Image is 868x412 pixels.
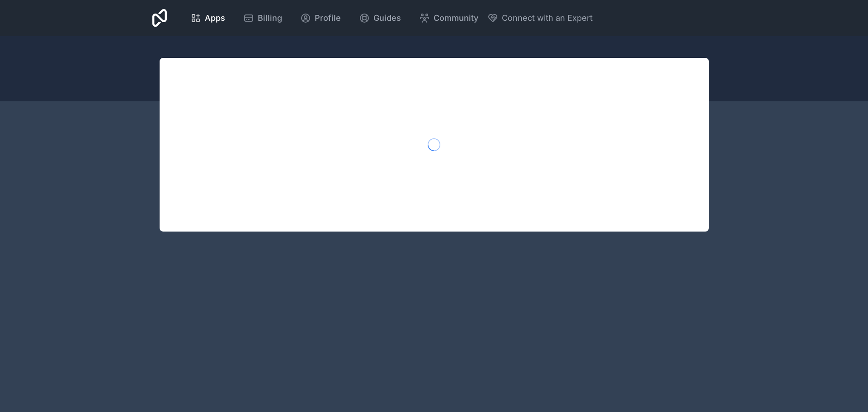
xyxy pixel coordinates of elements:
span: Apps [205,12,225,24]
span: Connect with an Expert [502,12,593,24]
span: Profile [315,12,341,24]
a: Community [412,8,486,28]
a: Apps [183,8,232,28]
button: Connect with an Expert [487,12,593,24]
a: Guides [352,8,408,28]
a: Billing [236,8,289,28]
a: Profile [293,8,348,28]
span: Community [434,12,478,24]
span: Billing [258,12,282,24]
span: Guides [373,12,401,24]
